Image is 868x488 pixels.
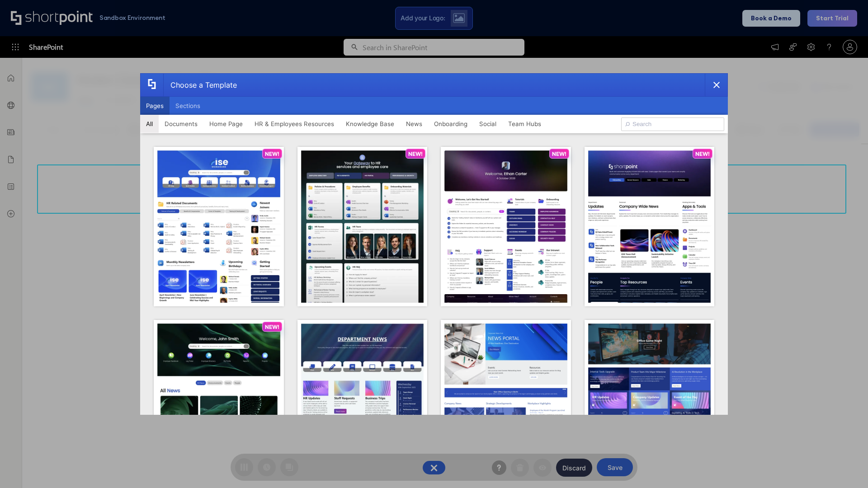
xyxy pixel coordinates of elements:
[408,150,423,157] p: NEW!
[249,115,340,133] button: HR & Employees Resources
[621,117,724,131] input: Search
[170,97,206,115] button: Sections
[203,115,249,133] button: Home Page
[265,324,279,330] p: NEW!
[473,115,502,133] button: Social
[428,115,473,133] button: Onboarding
[340,115,400,133] button: Knowledge Base
[140,73,728,415] div: template selector
[265,150,279,157] p: NEW!
[140,97,170,115] button: Pages
[695,150,710,157] p: NEW!
[552,150,566,157] p: NEW!
[823,445,868,488] iframe: Chat Widget
[502,115,547,133] button: Team Hubs
[163,74,237,96] div: Choose a Template
[400,115,428,133] button: News
[159,115,203,133] button: Documents
[140,115,159,133] button: All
